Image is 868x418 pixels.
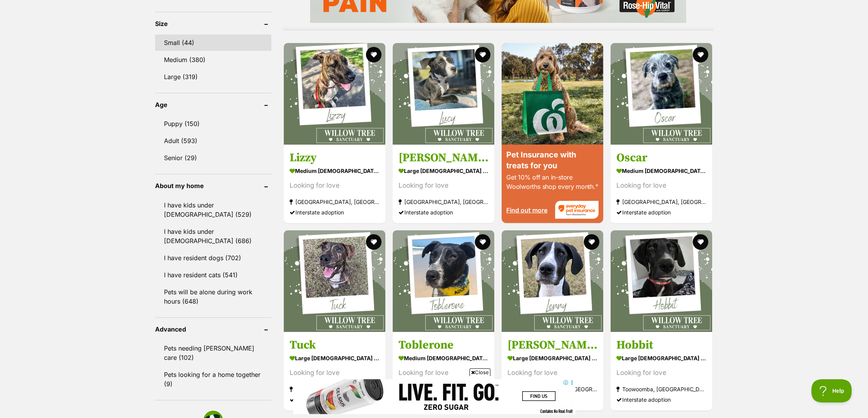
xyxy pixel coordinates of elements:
a: Large (319) [155,69,271,85]
header: Size [155,20,271,27]
iframe: Help Scout Beacon - Open [811,379,852,402]
strong: large [DEMOGRAPHIC_DATA] Dog [616,352,706,364]
strong: large [DEMOGRAPHIC_DATA] Dog [507,352,597,364]
img: Lenny - Great Dane Dog [502,230,603,332]
div: Interstate adoption [290,394,380,405]
a: Small (44) [155,35,271,51]
a: Puppy (150) [155,116,271,132]
strong: Molendinar, [GEOGRAPHIC_DATA] [290,384,380,394]
button: favourite [584,234,599,250]
a: I have kids under [DEMOGRAPHIC_DATA] (529) [155,197,271,223]
a: Lizzy medium [DEMOGRAPHIC_DATA] Dog Looking for love [GEOGRAPHIC_DATA], [GEOGRAPHIC_DATA] Interst... [284,144,385,223]
img: Hobbit - Great Dane Dog [611,230,712,332]
img: Tuck - Mastiff Dog [284,230,385,332]
strong: [GEOGRAPHIC_DATA], [GEOGRAPHIC_DATA] [399,196,488,207]
header: Age [155,101,271,108]
div: Looking for love [290,180,380,190]
a: Adult (593) [155,133,271,149]
div: Interstate adoption [616,394,706,405]
button: favourite [693,234,709,250]
button: favourite [475,47,490,62]
header: About my home [155,182,271,189]
h3: Oscar [616,150,706,165]
h3: Toblerone [399,338,488,352]
a: Hobbit large [DEMOGRAPHIC_DATA] Dog Looking for love Toowoomba, [GEOGRAPHIC_DATA] Interstate adop... [611,332,712,411]
button: favourite [366,47,381,62]
strong: medium [DEMOGRAPHIC_DATA] Dog [616,165,706,176]
strong: large [DEMOGRAPHIC_DATA] Dog [290,352,380,364]
span: Close [469,368,490,376]
a: I have kids under [DEMOGRAPHIC_DATA] (686) [155,223,271,249]
strong: medium [DEMOGRAPHIC_DATA] Dog [399,352,488,364]
div: Looking for love [616,368,706,378]
strong: [GEOGRAPHIC_DATA], [GEOGRAPHIC_DATA] [616,196,706,207]
div: Looking for love [616,180,706,190]
a: Pets needing [PERSON_NAME] care (102) [155,340,271,366]
a: Tuck large [DEMOGRAPHIC_DATA] Dog Looking for love Molendinar, [GEOGRAPHIC_DATA] Interstate adoption [284,332,385,411]
img: Lucy - Irish Wolfhound Dog [393,43,494,145]
div: Interstate adoption [616,207,706,217]
img: Lizzy - Staffordshire Bull Terrier Dog [284,43,385,145]
a: I have resident dogs (702) [155,250,271,266]
button: favourite [475,234,490,250]
img: Oscar - Australian Cattle Dog [611,43,712,145]
div: Looking for love [290,368,380,378]
a: [PERSON_NAME] large [DEMOGRAPHIC_DATA] Dog Looking for love [GEOGRAPHIC_DATA], [GEOGRAPHIC_DATA] ... [502,332,603,411]
h3: [PERSON_NAME] [399,150,488,165]
div: Interstate adoption [290,207,380,217]
a: Pets will be alone during work hours (648) [155,284,271,309]
a: [PERSON_NAME] large [DEMOGRAPHIC_DATA] Dog Looking for love [GEOGRAPHIC_DATA], [GEOGRAPHIC_DATA] ... [393,144,494,223]
strong: [GEOGRAPHIC_DATA], [GEOGRAPHIC_DATA] [290,196,380,207]
iframe: Advertisement [293,379,575,414]
h3: Tuck [290,338,380,352]
strong: medium [DEMOGRAPHIC_DATA] Dog [290,165,380,176]
img: Toblerone - Australian Cattle Dog [393,230,494,332]
header: Advanced [155,326,271,333]
a: Oscar medium [DEMOGRAPHIC_DATA] Dog Looking for love [GEOGRAPHIC_DATA], [GEOGRAPHIC_DATA] Interst... [611,144,712,223]
h3: [PERSON_NAME] [507,338,597,352]
a: Medium (380) [155,52,271,68]
h3: Hobbit [616,338,706,352]
div: Looking for love [399,180,488,190]
a: Toblerone medium [DEMOGRAPHIC_DATA] Dog Looking for love Mudgeeraba, [GEOGRAPHIC_DATA] Interstate... [393,332,494,411]
h3: Lizzy [290,150,380,165]
strong: Toowoomba, [GEOGRAPHIC_DATA] [616,384,706,394]
a: I have resident cats (541) [155,267,271,283]
div: Interstate adoption [399,207,488,217]
strong: large [DEMOGRAPHIC_DATA] Dog [399,165,488,176]
button: favourite [366,234,381,250]
div: Looking for love [507,368,597,378]
a: Senior (29) [155,150,271,166]
div: Looking for love [399,368,488,378]
button: favourite [693,47,709,62]
a: Pets looking for a home together (9) [155,366,271,392]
